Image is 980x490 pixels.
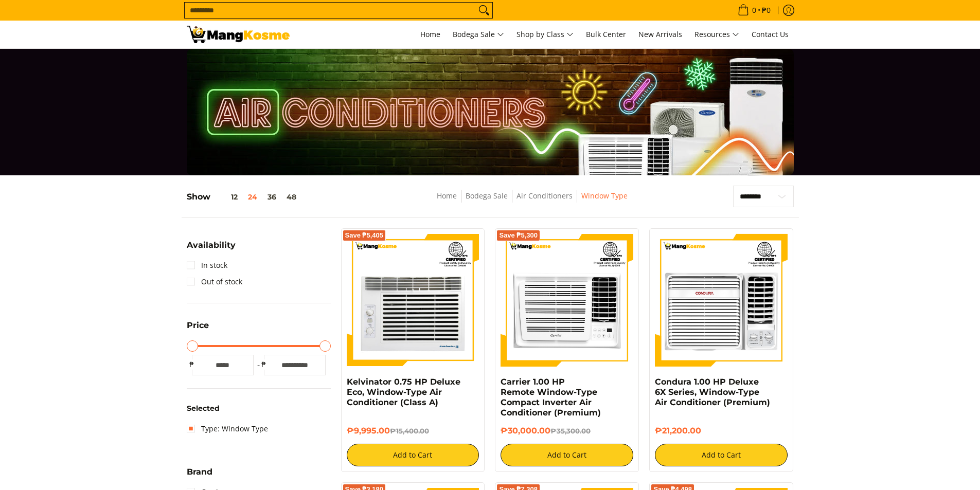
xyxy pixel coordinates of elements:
a: Home [437,191,457,201]
span: ₱ [187,359,197,370]
del: ₱15,400.00 [390,427,429,435]
span: Save ₱5,405 [345,232,384,239]
h5: Show [187,192,301,202]
h6: ₱21,200.00 [655,426,788,436]
span: Save ₱5,300 [499,232,538,239]
a: Bodega Sale [448,21,509,48]
a: Air Conditioners [516,191,573,201]
span: Shop by Class [516,28,574,41]
span: Contact Us [752,29,789,39]
button: 12 [210,193,243,201]
img: Carrier 1.00 HP Remote Window-Type Compact Inverter Air Conditioner (Premium) [501,234,633,367]
span: New Arrivals [638,29,682,39]
span: Brand [187,468,212,476]
span: Home [420,29,440,39]
button: Search [476,3,492,18]
span: • [735,5,774,16]
h6: ₱30,000.00 [501,426,633,436]
button: 48 [281,193,301,201]
button: Add to Cart [501,444,633,466]
span: ₱0 [760,7,772,14]
h6: ₱9,995.00 [347,426,479,436]
a: Home [415,21,446,48]
button: Add to Cart [347,444,479,466]
span: Window Type [581,190,628,203]
a: Condura 1.00 HP Deluxe 6X Series, Window-Type Air Conditioner (Premium) [655,377,770,407]
span: 0 [751,7,758,14]
img: Condura 1.00 HP Deluxe 6X Series, Window-Type Air Conditioner (Premium) [655,234,788,367]
del: ₱35,300.00 [550,427,591,435]
img: Bodega Sale Aircon l Mang Kosme: Home Appliances Warehouse Sale Window Type [187,26,290,43]
img: Kelvinator 0.75 HP Deluxe Eco, Window-Type Air Conditioner (Class A) [347,234,479,367]
span: Resources [694,28,739,41]
span: Bodega Sale [453,28,504,41]
a: Type: Window Type [187,421,268,437]
summary: Open [187,321,209,337]
span: Bulk Center [586,29,626,39]
a: Out of stock [187,274,242,290]
a: New Arrivals [633,21,687,48]
a: In stock [187,257,227,274]
h6: Selected [187,404,331,413]
button: Add to Cart [655,444,788,466]
a: Kelvinator 0.75 HP Deluxe Eco, Window-Type Air Conditioner (Class A) [347,377,460,407]
span: ₱ [259,359,269,370]
summary: Open [187,468,212,484]
nav: Breadcrumbs [366,190,698,213]
a: Carrier 1.00 HP Remote Window-Type Compact Inverter Air Conditioner (Premium) [501,377,601,418]
a: Bodega Sale [466,191,508,201]
span: Price [187,321,209,330]
nav: Main Menu [300,21,794,48]
a: Shop by Class [511,21,579,48]
span: Availability [187,241,236,249]
button: 36 [262,193,281,201]
a: Contact Us [746,21,794,48]
a: Resources [689,21,744,48]
a: Bulk Center [581,21,631,48]
summary: Open [187,241,236,257]
button: 24 [243,193,262,201]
